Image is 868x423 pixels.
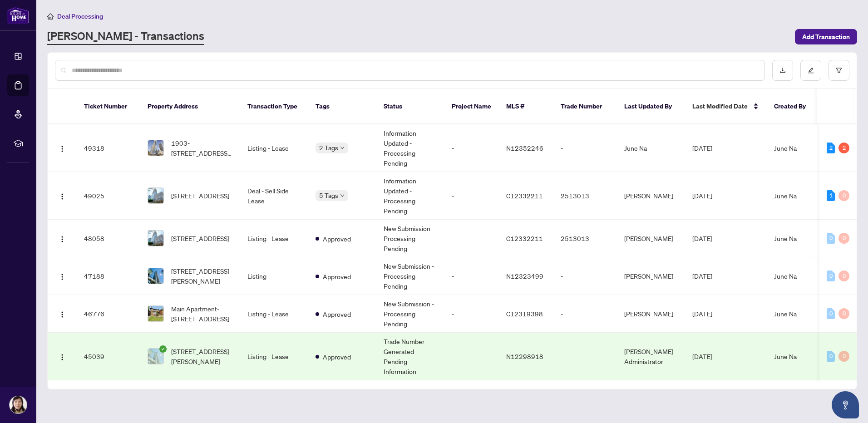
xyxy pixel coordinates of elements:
td: New Submission - Processing Pending [376,295,444,333]
img: Logo [59,311,66,318]
div: 0 [827,271,835,281]
span: 2 Tags [319,143,338,153]
td: June Na [617,124,685,172]
td: - [444,220,499,257]
span: 5 Tags [319,190,338,201]
span: home [47,13,54,20]
td: - [444,333,499,380]
td: Listing [240,257,308,295]
div: 0 [827,233,835,244]
td: - [444,124,499,172]
th: Created By [767,89,821,124]
img: Logo [59,193,66,200]
span: filter [836,67,842,74]
img: thumbnail-img [148,306,163,321]
span: Approved [323,234,351,244]
button: Open asap [832,391,859,418]
td: Listing - Lease [240,295,308,333]
span: Approved [323,271,351,281]
img: thumbnail-img [148,140,163,156]
span: [DATE] [692,310,712,318]
span: [DATE] [692,352,712,360]
td: 47188 [77,257,140,295]
img: thumbnail-img [148,349,163,364]
td: - [553,257,617,295]
td: New Submission - Processing Pending [376,257,444,295]
img: thumbnail-img [148,231,163,246]
span: June Na [774,234,797,242]
button: Logo [55,231,69,246]
img: thumbnail-img [148,188,163,203]
span: [DATE] [692,272,712,280]
span: Last Modified Date [692,101,748,111]
span: Approved [323,352,351,362]
span: Deal Processing [57,12,103,20]
span: June Na [774,192,797,200]
th: Last Updated By [617,89,685,124]
div: 0 [838,351,849,362]
div: 0 [838,308,849,319]
td: - [553,295,617,333]
td: 49025 [77,172,140,220]
button: Logo [55,141,69,155]
button: Logo [55,188,69,203]
th: Last Modified Date [685,89,767,124]
th: Trade Number [553,89,617,124]
span: C12332211 [506,234,543,242]
button: edit [800,60,821,81]
div: 0 [827,308,835,319]
img: Logo [59,273,66,280]
span: [STREET_ADDRESS][PERSON_NAME] [171,346,233,366]
div: 0 [838,190,849,201]
span: [DATE] [692,144,712,152]
button: Logo [55,349,69,364]
span: Approved [323,309,351,319]
td: 46776 [77,295,140,333]
button: download [772,60,793,81]
th: MLS # [499,89,553,124]
td: Listing - Lease [240,333,308,380]
td: 2513013 [553,220,617,257]
span: 1903-[STREET_ADDRESS][PERSON_NAME] [171,138,233,158]
td: - [444,172,499,220]
th: Ticket Number [77,89,140,124]
span: down [340,146,345,150]
button: Add Transaction [795,29,857,44]
span: [DATE] [692,234,712,242]
span: [STREET_ADDRESS][PERSON_NAME] [171,266,233,286]
td: [PERSON_NAME] Administrator [617,333,685,380]
td: 48058 [77,220,140,257]
img: thumbnail-img [148,268,163,284]
td: - [444,257,499,295]
td: Trade Number Generated - Pending Information [376,333,444,380]
th: Tags [308,89,376,124]
span: edit [808,67,814,74]
td: [PERSON_NAME] [617,257,685,295]
button: Logo [55,306,69,321]
span: N12352246 [506,144,543,152]
td: Information Updated - Processing Pending [376,124,444,172]
td: New Submission - Processing Pending [376,220,444,257]
button: Logo [55,269,69,283]
span: [STREET_ADDRESS] [171,233,229,243]
td: - [553,124,617,172]
span: [DATE] [692,192,712,200]
td: Information Updated - Processing Pending [376,172,444,220]
th: Project Name [444,89,499,124]
th: Property Address [140,89,240,124]
button: filter [829,60,849,81]
div: 0 [838,271,849,281]
div: 1 [827,190,835,201]
td: Deal - Sell Side Lease [240,172,308,220]
span: N12298918 [506,352,543,360]
span: C12319398 [506,310,543,318]
img: Logo [59,236,66,243]
span: Add Transaction [802,30,850,44]
span: [STREET_ADDRESS] [171,191,229,201]
td: [PERSON_NAME] [617,220,685,257]
span: download [779,67,786,74]
td: 2513013 [553,172,617,220]
th: Status [376,89,444,124]
span: June Na [774,310,797,318]
td: 45039 [77,333,140,380]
